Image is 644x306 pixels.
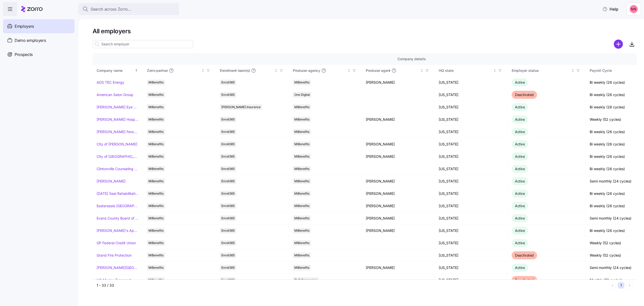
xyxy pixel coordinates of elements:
[439,68,492,73] div: HQ state
[148,203,164,209] span: MiBenefits
[97,216,139,221] a: Evans County Board of Commissioners
[97,166,139,171] a: Clintonville Counseling and Wellness
[148,104,164,110] span: MiBenefits
[362,200,435,212] td: [PERSON_NAME]
[148,141,164,147] span: MiBenefits
[515,105,525,109] span: Active
[294,166,309,172] span: MiBenefits
[97,203,139,208] a: Easterseals [GEOGRAPHIC_DATA] & [GEOGRAPHIC_DATA][US_STATE]
[148,253,164,258] span: MiBenefits
[435,212,508,225] td: [US_STATE]
[220,68,250,73] span: Enrollment team(s)
[294,228,309,233] span: MiBenefits
[15,23,34,29] span: Employers
[221,129,235,135] span: Enroll365
[294,92,310,98] span: One Digital
[148,216,164,221] span: MiBenefits
[294,178,309,184] span: MiBenefits
[221,117,235,122] span: Enroll365
[97,228,139,233] a: [PERSON_NAME]'s Appliance/[PERSON_NAME]'s Academy/Fluid Services
[221,203,235,209] span: Enroll365
[221,191,235,196] span: Enroll365
[148,154,164,159] span: MiBenefits
[148,178,164,184] span: MiBenefits
[216,65,289,76] th: Enrollment team(s)Not sorted
[221,216,235,221] span: Enroll365
[435,113,508,126] td: [US_STATE]
[435,175,508,188] td: [US_STATE]
[294,265,309,270] span: MiBenefits
[515,241,525,245] span: Active
[435,150,508,163] td: [US_STATE]
[221,154,235,159] span: Enroll365
[148,129,164,135] span: MiBenefits
[97,253,132,258] a: Grand Fire Protection
[598,4,622,14] button: Help
[97,92,133,97] a: American Salon Group
[435,126,508,138] td: [US_STATE]
[78,3,179,15] button: Search across Zorro...
[221,277,235,283] span: Enroll365
[362,138,435,150] td: [PERSON_NAME]
[148,265,164,270] span: MiBenefits
[97,117,139,122] a: [PERSON_NAME] Hospitality
[508,65,586,76] th: Employer statusNot sorted
[97,265,139,270] a: [PERSON_NAME][GEOGRAPHIC_DATA][DEMOGRAPHIC_DATA]
[201,69,205,72] div: Not sorted
[221,253,235,258] span: Enroll365
[515,204,525,208] span: Active
[293,68,320,73] span: Producer agency
[97,283,607,288] div: 1 - 33 / 33
[148,240,164,246] span: MiBenefits
[435,65,508,76] th: HQ stateNot sorted
[362,188,435,200] td: [PERSON_NAME]
[221,80,235,85] span: Enroll365
[221,92,235,98] span: Enroll365
[366,68,390,73] span: Producer agent
[294,191,309,196] span: MiBenefits
[91,6,131,12] span: Search across Zorro...
[515,117,525,121] span: Active
[515,216,525,220] span: Active
[221,104,261,110] span: [PERSON_NAME] Insurance
[97,129,139,134] a: [PERSON_NAME] Fence Company
[512,68,570,73] div: Employer status
[420,69,424,72] div: Not sorted
[515,154,525,159] span: Active
[97,142,137,147] a: City of [PERSON_NAME]
[515,253,534,257] span: Deactivated
[93,40,193,48] input: Search employer
[148,80,164,85] span: MiBenefits
[435,200,508,212] td: [US_STATE]
[3,19,74,33] a: Employers
[515,130,525,134] span: Active
[289,65,362,76] th: Producer agencyNot sorted
[362,65,435,76] th: Producer agentNot sorted
[93,65,143,76] th: Company nameSorted ascending
[571,69,575,72] div: Not sorted
[515,142,525,146] span: Active
[135,69,138,72] div: Sorted ascending
[148,228,164,233] span: MiBenefits
[435,188,508,200] td: [US_STATE]
[435,225,508,237] td: [US_STATE]
[221,265,235,270] span: Enroll365
[294,117,309,122] span: MiBenefits
[15,37,46,44] span: Demo employers
[147,68,168,73] span: Zorro partner
[362,225,435,237] td: [PERSON_NAME]
[435,262,508,274] td: [US_STATE]
[362,113,435,126] td: [PERSON_NAME]
[3,47,74,62] a: Prospects
[148,166,164,172] span: MiBenefits
[93,27,637,35] h1: All employers
[435,274,508,286] td: [US_STATE]
[97,154,139,159] a: City of [GEOGRAPHIC_DATA]
[15,51,33,58] span: Prospects
[515,228,525,233] span: Active
[148,117,164,122] span: MiBenefits
[294,216,309,221] span: MiBenefits
[602,6,618,12] span: Help
[221,228,235,233] span: Enroll365
[435,89,508,101] td: [US_STATE]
